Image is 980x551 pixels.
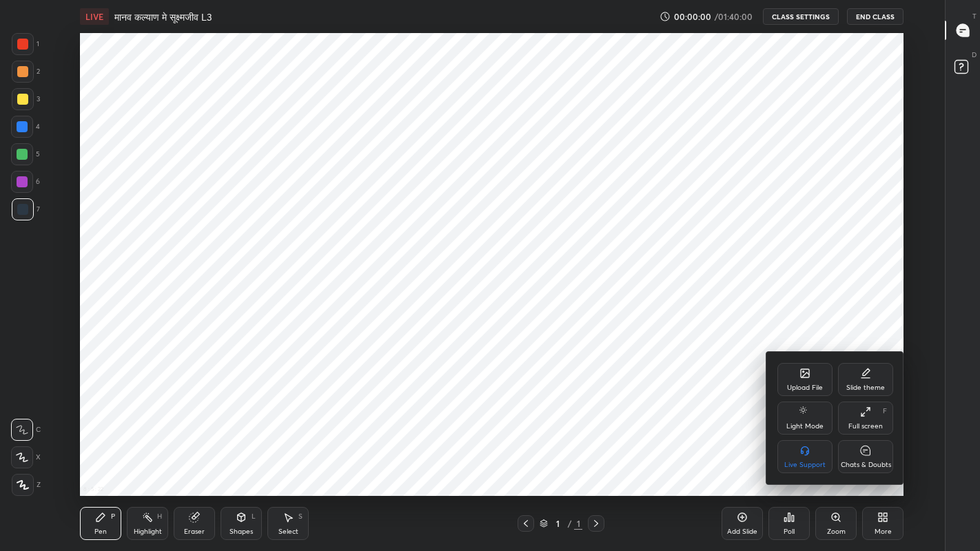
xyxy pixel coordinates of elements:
div: Live Support [784,461,826,468]
div: Chats & Doubts [841,461,891,468]
div: Full screen [848,423,883,430]
div: F [883,408,887,415]
div: Upload File [787,384,823,391]
div: Slide theme [846,384,885,391]
div: Light Mode [786,423,824,430]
